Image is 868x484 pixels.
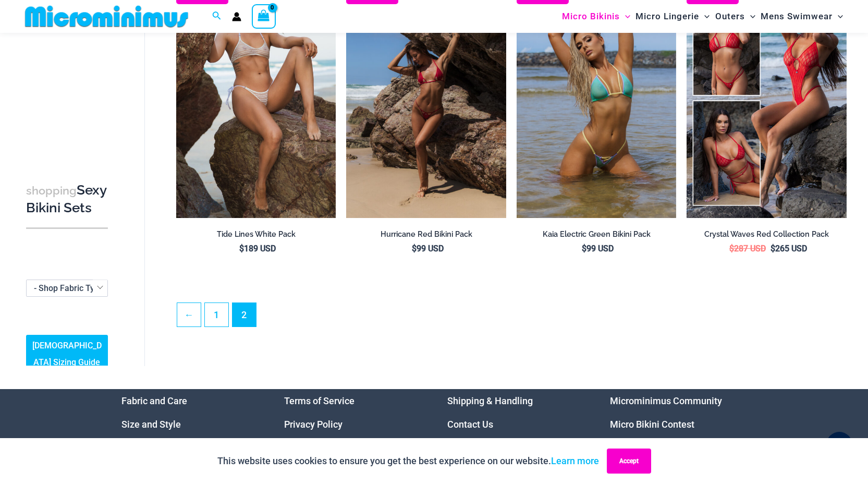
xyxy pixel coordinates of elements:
nav: Menu [121,389,259,459]
span: $ [239,244,244,253]
a: Kaia Electric Green Bikini Pack [517,229,677,243]
aside: Footer Widget 1 [121,389,259,459]
a: Size and Style [121,419,181,430]
p: This website uses cookies to ensure you get the best experience on our website. [217,453,599,469]
a: Contact Us [447,419,493,430]
h2: Hurricane Red Bikini Pack [346,229,506,239]
h2: Crystal Waves Red Collection Pack [687,229,847,239]
aside: Footer Widget 4 [610,389,747,459]
bdi: 189 USD [239,244,276,253]
a: Search icon link [212,10,222,23]
span: shopping [26,184,77,197]
nav: Product Pagination [176,302,847,333]
span: Menu Toggle [745,3,755,30]
button: Accept [607,449,651,474]
bdi: 265 USD [771,244,807,253]
a: Privacy Policy [284,419,343,430]
a: Page 1 [205,303,228,326]
a: Shipping & Handling [447,395,533,406]
span: $ [729,244,734,253]
a: Mens SwimwearMenu ToggleMenu Toggle [758,3,846,30]
nav: Site Navigation [558,2,847,31]
a: Fabric and Care [121,395,187,406]
span: $ [771,244,775,253]
span: - Shop Fabric Type [27,280,107,296]
aside: Footer Widget 3 [447,389,584,459]
span: Menu Toggle [620,3,630,30]
h3: Sexy Bikini Sets [26,181,108,217]
a: Micro LingerieMenu ToggleMenu Toggle [633,3,712,30]
a: Learn more [551,455,599,466]
span: Micro Bikinis [562,3,620,30]
img: MM SHOP LOGO FLAT [21,5,192,28]
span: Outers [715,3,745,30]
a: View Shopping Cart, empty [252,4,276,28]
a: Crystal Waves Red Collection Pack [687,229,847,243]
a: Hurricane Red Bikini Pack [346,229,506,243]
h2: Kaia Electric Green Bikini Pack [517,229,677,239]
nav: Menu [284,389,421,459]
span: $ [582,244,586,253]
bdi: 99 USD [582,244,614,253]
a: ← [177,303,201,326]
aside: Footer Widget 2 [284,389,421,459]
span: - Shop Fabric Type [34,283,104,293]
span: $ [412,244,417,253]
a: Account icon link [232,12,241,21]
span: Page 2 [233,303,256,326]
a: [DEMOGRAPHIC_DATA] Sizing Guide [26,335,108,373]
bdi: 99 USD [412,244,444,253]
a: OutersMenu ToggleMenu Toggle [713,3,758,30]
span: Mens Swimwear [761,3,833,30]
span: - Shop Fabric Type [26,280,108,297]
a: Terms of Service [284,395,354,406]
a: Micro Bikini Contest [610,419,694,430]
a: Tide Lines White Pack [176,229,336,243]
h2: Tide Lines White Pack [176,229,336,239]
nav: Menu [610,389,747,459]
a: Micro BikinisMenu ToggleMenu Toggle [559,3,633,30]
span: Micro Lingerie [635,3,699,30]
bdi: 287 USD [729,244,766,253]
span: Menu Toggle [699,3,710,30]
nav: Menu [447,389,584,459]
a: Microminimus Community [610,395,722,406]
span: Menu Toggle [833,3,843,30]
